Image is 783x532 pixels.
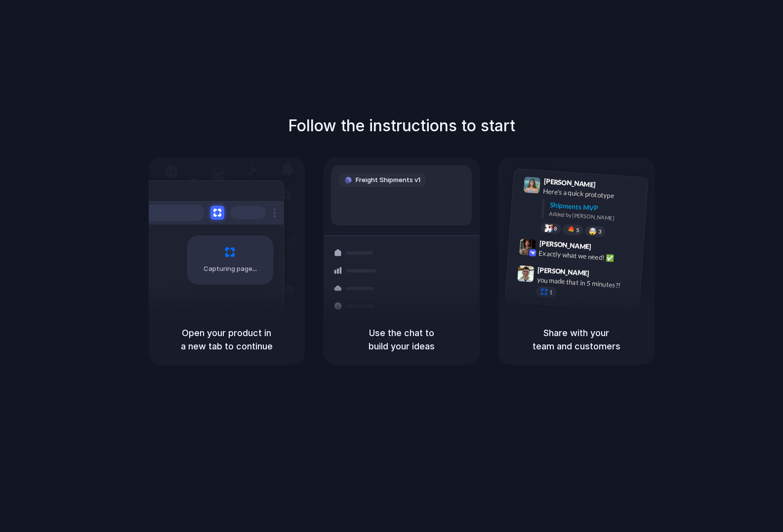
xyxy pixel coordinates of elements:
[598,181,618,192] span: 9:41 AM
[592,269,613,281] span: 9:47 AM
[549,290,552,295] span: 1
[204,264,258,274] span: Capturing page
[542,186,641,203] div: Here's a quick prototype
[553,226,557,231] span: 8
[335,326,468,353] h5: Use the chat to build your ideas
[588,228,597,235] div: 🤯
[549,200,641,216] div: Shipments MVP
[288,114,515,138] h1: Follow the instructions to start
[536,274,635,291] div: you made that in 5 minutes?!
[594,242,614,254] span: 9:42 AM
[549,210,640,224] div: Added by [PERSON_NAME]
[537,265,589,279] span: [PERSON_NAME]
[161,326,293,353] h5: Open your product in a new tab to continue
[538,248,637,265] div: Exactly what we need! ✅
[510,326,643,353] h5: Share with your team and customers
[356,175,420,185] span: Freight Shipments v1
[543,176,596,190] span: [PERSON_NAME]
[539,238,591,252] span: [PERSON_NAME]
[576,228,579,233] span: 5
[598,229,601,234] span: 3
